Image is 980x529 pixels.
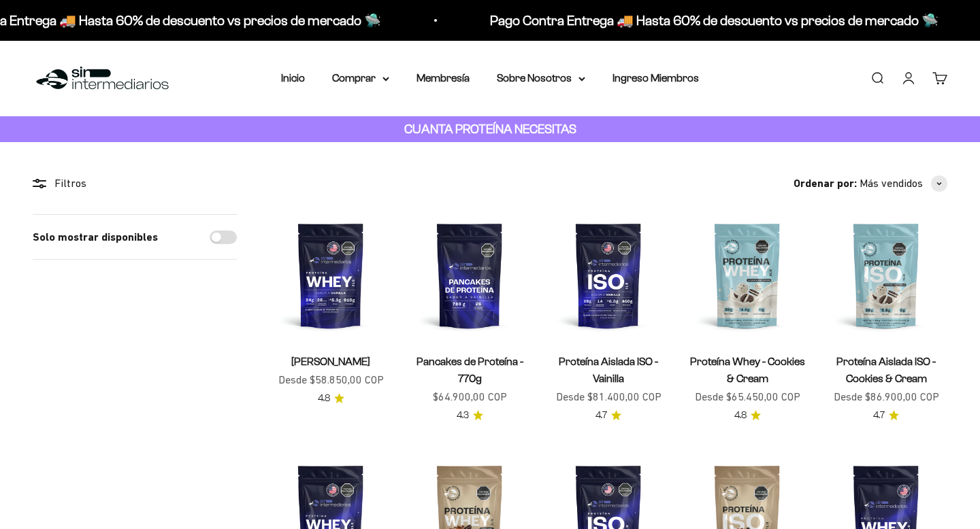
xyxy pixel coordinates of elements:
p: Pago Contra Entrega 🚚 Hasta 60% de descuento vs precios de mercado 🛸 [489,10,938,31]
strong: CUANTA PROTEÍNA NECESITAS [404,122,576,136]
summary: Comprar [332,69,389,87]
span: Ordenar por: [794,175,857,192]
span: 4.7 [873,408,885,423]
a: Membresía [416,72,470,84]
a: Inicio [281,72,305,84]
span: 4.3 [457,408,469,423]
a: 4.84.8 de 5.0 estrellas [318,391,344,406]
a: 4.74.7 de 5.0 estrellas [595,408,621,423]
a: 4.74.7 de 5.0 estrellas [873,408,899,423]
summary: Sobre Nosotros [497,69,585,87]
a: Proteína Aislada ISO - Cookies & Cream [836,356,936,384]
span: 4.8 [318,391,330,406]
sale-price: $64.900,00 COP [433,388,507,406]
a: Ingreso Miembros [612,72,699,84]
a: Proteína Whey - Cookies & Cream [690,356,805,384]
sale-price: Desde $58.850,00 COP [278,371,384,389]
label: Solo mostrar disponibles [33,228,158,246]
a: Proteína Aislada ISO - Vainilla [559,356,658,384]
a: [PERSON_NAME] [291,356,370,367]
a: 4.84.8 de 5.0 estrellas [734,408,761,423]
span: 4.8 [734,408,747,423]
a: Pancakes de Proteína - 770g [416,356,523,384]
button: Más vendidos [860,175,947,192]
span: 4.7 [595,408,607,423]
sale-price: Desde $65.450,00 COP [695,388,800,406]
sale-price: Desde $81.400,00 COP [556,388,661,406]
sale-price: Desde $86.900,00 COP [834,388,939,406]
div: Filtros [33,175,237,192]
a: 4.34.3 de 5.0 estrellas [457,408,483,423]
span: Más vendidos [860,175,923,192]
